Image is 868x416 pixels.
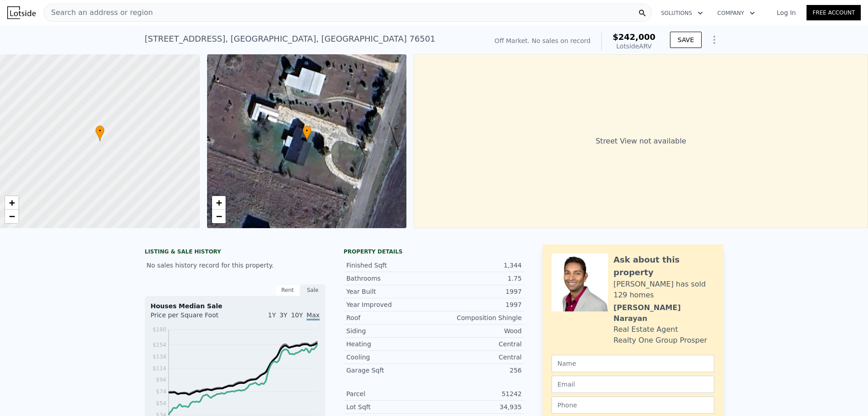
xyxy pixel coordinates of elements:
[434,353,522,362] div: Central
[346,261,434,270] div: Finished Sqft
[434,287,522,296] div: 1997
[552,355,714,372] input: Name
[807,5,861,20] a: Free Account
[152,326,166,333] tspan: $180
[9,210,15,222] span: −
[613,253,714,279] div: Ask about this property
[346,402,434,411] div: Lot Sqft
[5,210,19,223] a: Zoom out
[346,339,434,349] div: Heating
[613,279,714,301] div: [PERSON_NAME] has sold 129 homes
[7,6,36,19] img: Lotside
[145,257,325,273] div: No sales history record for this property.
[95,125,104,141] div: •
[275,284,300,296] div: Rent
[145,248,325,257] div: LISTING & SALE HISTORY
[156,400,166,406] tspan: $54
[613,335,707,346] div: Realty One Group Prosper
[670,32,702,48] button: SAVE
[434,402,522,411] div: 34,935
[346,313,434,322] div: Roof
[212,210,226,223] a: Zoom out
[434,313,522,322] div: Composition Shingle
[151,311,235,325] div: Price per Square Foot
[346,287,434,296] div: Year Built
[346,274,434,283] div: Bathrooms
[302,125,311,141] div: •
[613,324,678,335] div: Real Estate Agent
[307,311,320,320] span: Max
[291,311,303,319] span: 10Y
[346,389,434,398] div: Parcel
[152,342,166,348] tspan: $154
[216,210,222,222] span: −
[654,5,710,21] button: Solutions
[552,397,714,414] input: Phone
[156,377,166,383] tspan: $94
[434,261,522,270] div: 1,344
[212,196,226,210] a: Zoom in
[710,5,762,21] button: Company
[5,196,19,210] a: Zoom in
[414,54,868,228] div: Street View not available
[216,197,222,208] span: +
[613,32,656,42] span: $242,000
[613,42,656,51] div: Lotside ARV
[145,33,435,45] div: [STREET_ADDRESS] , [GEOGRAPHIC_DATA] , [GEOGRAPHIC_DATA] 76501
[300,284,325,296] div: Sale
[156,388,166,395] tspan: $74
[434,326,522,335] div: Wood
[434,300,522,309] div: 1997
[152,365,166,372] tspan: $114
[705,31,723,49] button: Show Options
[302,127,311,135] span: •
[346,353,434,362] div: Cooling
[152,354,166,360] tspan: $134
[346,366,434,375] div: Garage Sqft
[9,197,15,208] span: +
[346,326,434,335] div: Siding
[344,248,524,255] div: Property details
[346,300,434,309] div: Year Improved
[434,274,522,283] div: 1.75
[434,366,522,375] div: 256
[279,311,287,319] span: 3Y
[613,302,714,324] div: [PERSON_NAME] Narayan
[766,8,807,17] a: Log In
[434,389,522,398] div: 51242
[44,7,153,18] span: Search an address or region
[552,376,714,393] input: Email
[268,311,276,319] span: 1Y
[434,339,522,349] div: Central
[95,127,104,135] span: •
[151,301,320,311] div: Houses Median Sale
[495,36,590,45] div: Off Market. No sales on record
